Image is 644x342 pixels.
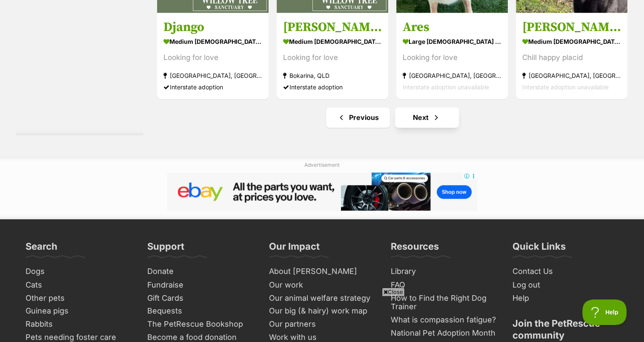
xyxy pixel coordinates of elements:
strong: [GEOGRAPHIC_DATA], [GEOGRAPHIC_DATA] [163,69,262,81]
strong: medium [DEMOGRAPHIC_DATA] Dog [163,35,262,47]
strong: [GEOGRAPHIC_DATA], [GEOGRAPHIC_DATA] [522,69,621,81]
span: Close [382,288,405,296]
a: [PERSON_NAME] medium [DEMOGRAPHIC_DATA] Dog Chill happy placid [GEOGRAPHIC_DATA], [GEOGRAPHIC_DAT... [516,12,627,99]
div: Interstate adoption [283,81,382,92]
h3: Resources [391,240,439,257]
div: Chill happy placid [522,51,621,63]
div: Interstate adoption [163,81,262,92]
div: Looking for love [163,51,262,63]
h3: [PERSON_NAME] [283,19,382,35]
a: Guinea pigs [22,304,135,317]
a: Fundraise [144,278,257,291]
a: How to Find the Right Dog Trainer [387,291,501,313]
a: Next page [395,107,459,128]
a: Log out [509,278,622,291]
iframe: Advertisement [167,172,477,211]
a: Ares large [DEMOGRAPHIC_DATA] Dog Looking for love [GEOGRAPHIC_DATA], [GEOGRAPHIC_DATA] Interstat... [396,12,508,99]
iframe: Help Scout Beacon - Open [582,299,627,325]
span: Interstate adoption unavailable [403,83,489,90]
h3: Our Impact [269,240,320,257]
a: About [PERSON_NAME] [266,265,379,278]
div: Looking for love [403,51,501,63]
a: Previous page [326,107,390,128]
h3: Support [147,240,184,257]
a: Rabbits [22,317,135,331]
h3: Ares [403,19,501,35]
strong: medium [DEMOGRAPHIC_DATA] Dog [522,35,621,47]
h3: Django [163,19,262,35]
a: [PERSON_NAME] medium [DEMOGRAPHIC_DATA] Dog Looking for love Bokarina, QLD Interstate adoption [277,12,388,99]
iframe: Advertisement [116,299,529,338]
nav: Pagination [156,107,629,128]
a: FAQ [387,278,501,291]
a: Help [509,291,622,305]
strong: medium [DEMOGRAPHIC_DATA] Dog [283,35,382,47]
a: Django medium [DEMOGRAPHIC_DATA] Dog Looking for love [GEOGRAPHIC_DATA], [GEOGRAPHIC_DATA] Inters... [157,12,269,99]
div: Looking for love [283,51,382,63]
a: Our work [266,278,379,291]
a: Other pets [22,291,135,305]
a: Cats [22,278,135,291]
a: Library [387,265,501,278]
a: Donate [144,265,257,278]
strong: Bokarina, QLD [283,69,382,81]
a: Dogs [22,265,135,278]
h3: Quick Links [512,240,566,257]
h3: Search [26,240,57,257]
span: Interstate adoption unavailable [522,83,609,90]
a: Contact Us [509,265,622,278]
a: Our animal welfare strategy [266,291,379,305]
h3: [PERSON_NAME] [522,19,621,35]
a: Gift Cards [144,291,257,305]
strong: large [DEMOGRAPHIC_DATA] Dog [403,35,501,47]
strong: [GEOGRAPHIC_DATA], [GEOGRAPHIC_DATA] [403,69,501,81]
